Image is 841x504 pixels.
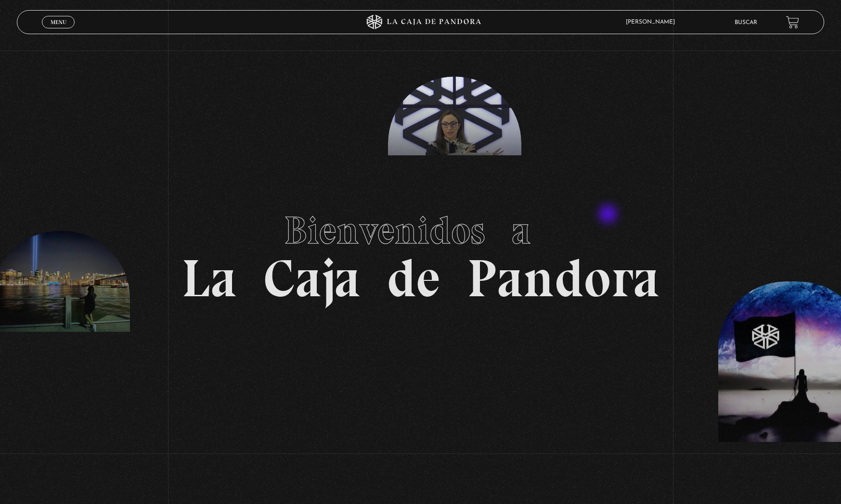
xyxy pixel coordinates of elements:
span: Menu [51,19,66,25]
h1: La Caja de Pandora [181,199,660,305]
a: View your shopping cart [786,15,799,28]
a: Buscar [735,20,757,25]
span: Bienvenidos a [284,207,557,253]
span: Cerrar [47,27,70,34]
span: [PERSON_NAME] [621,19,685,25]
